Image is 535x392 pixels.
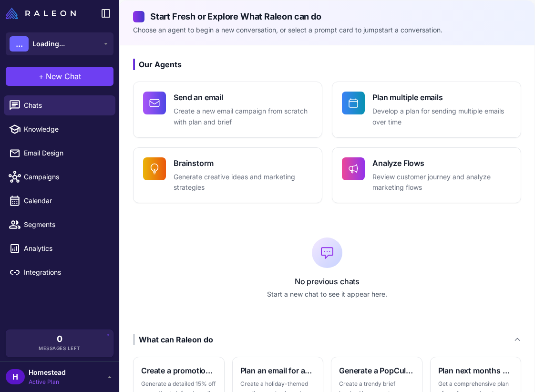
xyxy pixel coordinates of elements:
div: What can Raleon do [133,334,213,345]
span: Loading... [32,39,65,49]
span: 0 [57,335,62,343]
span: Knowledge [24,124,108,134]
div: ... [10,36,29,52]
button: +New Chat [6,67,113,86]
img: Raleon Logo [6,8,76,19]
h2: Start Fresh or Explore What Raleon can do [133,10,521,23]
h3: Plan next months emails [438,365,514,376]
span: Integrations [24,267,108,278]
button: Analyze FlowsReview customer journey and analyze marketing flows [332,147,521,204]
span: Analytics [24,243,108,254]
a: Segments [4,215,115,235]
p: Develop a plan for sending multiple emails over time [372,106,511,128]
p: No previous chats [133,276,521,287]
span: Messages Left [39,345,81,352]
span: Email Design [24,148,108,158]
span: Chats [24,100,108,111]
a: Raleon Logo [6,8,80,19]
a: Calendar [4,191,115,211]
div: H [6,369,25,384]
h4: Analyze Flows [372,157,511,169]
p: Start a new chat to see it appear here. [133,289,521,299]
p: Create a new email campaign from scratch with plan and brief [174,106,312,128]
button: Send an emailCreate a new email campaign from scratch with plan and brief [133,82,322,138]
p: Review customer journey and analyze marketing flows [372,172,511,194]
span: + [39,71,44,82]
a: Analytics [4,238,115,258]
span: Active Plan [29,378,66,386]
h3: Create a promotional brief and email [141,365,216,376]
p: Choose an agent to begin a new conversation, or select a prompt card to jumpstart a conversation. [133,25,521,35]
span: New Chat [46,71,81,82]
p: Generate creative ideas and marketing strategies [174,172,312,194]
a: Chats [4,95,115,115]
h3: Plan an email for an upcoming holiday [240,365,316,376]
span: Homestead [29,367,66,378]
button: BrainstormGenerate creative ideas and marketing strategies [133,147,322,204]
h4: Send an email [174,92,312,103]
span: Campaigns [24,172,108,182]
a: Email Design [4,143,115,163]
a: Campaigns [4,167,115,187]
button: Plan multiple emailsDevelop a plan for sending multiple emails over time [332,82,521,138]
span: Segments [24,219,108,230]
span: Calendar [24,196,108,206]
a: Knowledge [4,119,115,139]
button: ...Loading... [6,32,113,55]
h3: Our Agents [133,59,521,70]
h4: Plan multiple emails [372,92,511,103]
a: Integrations [4,262,115,282]
h4: Brainstorm [174,157,312,169]
h3: Generate a PopCulture themed brief [339,365,414,376]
